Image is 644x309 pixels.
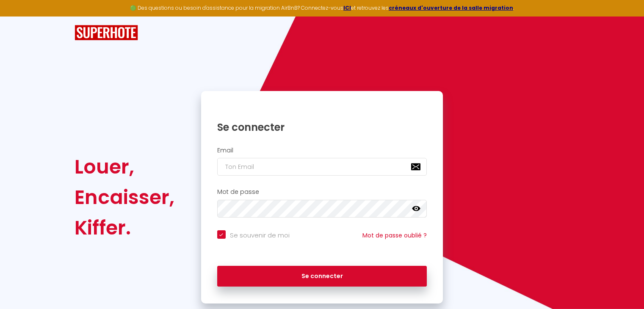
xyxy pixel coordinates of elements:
[217,158,427,176] input: Ton Email
[75,212,174,243] div: Kiffer.
[75,25,138,41] img: SuperHote logo
[75,152,174,182] div: Louer,
[389,4,513,11] a: créneaux d'ouverture de la salle migration
[217,147,427,154] h2: Email
[343,4,351,11] a: ICI
[362,231,427,240] a: Mot de passe oublié ?
[75,182,174,212] div: Encaisser,
[217,188,427,196] h2: Mot de passe
[217,266,427,287] button: Se connecter
[217,121,427,134] h1: Se connecter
